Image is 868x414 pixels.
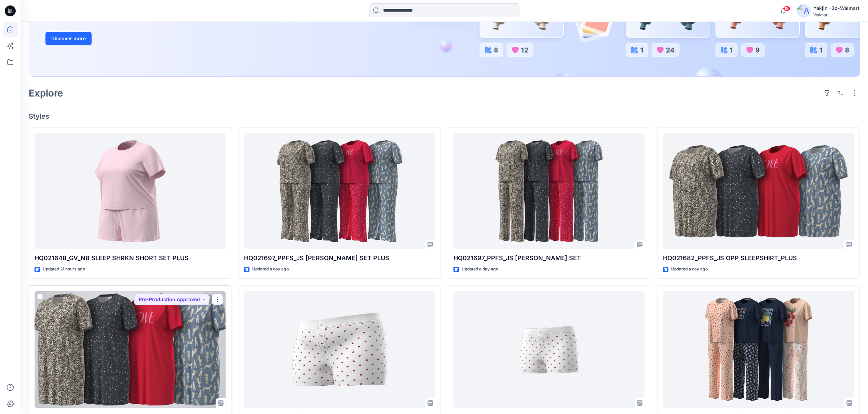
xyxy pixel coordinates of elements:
[453,253,645,263] p: HQ021697_PPFS_JS [PERSON_NAME] SET
[462,266,498,273] p: Updated a day ago
[783,6,790,11] span: 18
[29,88,63,99] h2: Explore
[35,253,226,263] p: HQ021648_GV_NB SLEEP SHRKN SHORT SET PLUS
[671,266,708,273] p: Updated a day ago
[797,4,811,18] img: avatar
[663,253,854,263] p: HQ021682_PPFS_JS OPP SLEEPSHIRT_PLUS
[453,291,645,408] a: HQ025242_GV_NB CAMI BOXER SET_BOXER SHORT
[244,253,435,263] p: HQ021697_PPFS_JS [PERSON_NAME] SET PLUS
[453,133,645,250] a: HQ021697_PPFS_JS OPP PJ SET
[663,291,854,408] a: TBD_ADM FULL_Rev5_JS OPP PJ SET
[244,291,435,408] a: HQ025242_GV_NB CAMI BOXER SET_BOXER SHORT PLUS
[45,32,199,45] a: Discover more
[29,112,860,120] h4: Styles
[813,12,859,17] div: Walmart
[43,266,85,273] p: Updated 21 hours ago
[45,32,92,45] button: Discover more
[35,133,226,250] a: HQ021648_GV_NB SLEEP SHRKN SHORT SET PLUS
[35,291,226,408] a: HQ021682_PPFS_JS OPP SLEEPSHIRT
[813,4,859,12] div: Yakjin -3d-Walmart
[244,133,435,250] a: HQ021697_PPFS_JS OPP PJ SET PLUS
[252,266,289,273] p: Updated a day ago
[663,133,854,250] a: HQ021682_PPFS_JS OPP SLEEPSHIRT_PLUS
